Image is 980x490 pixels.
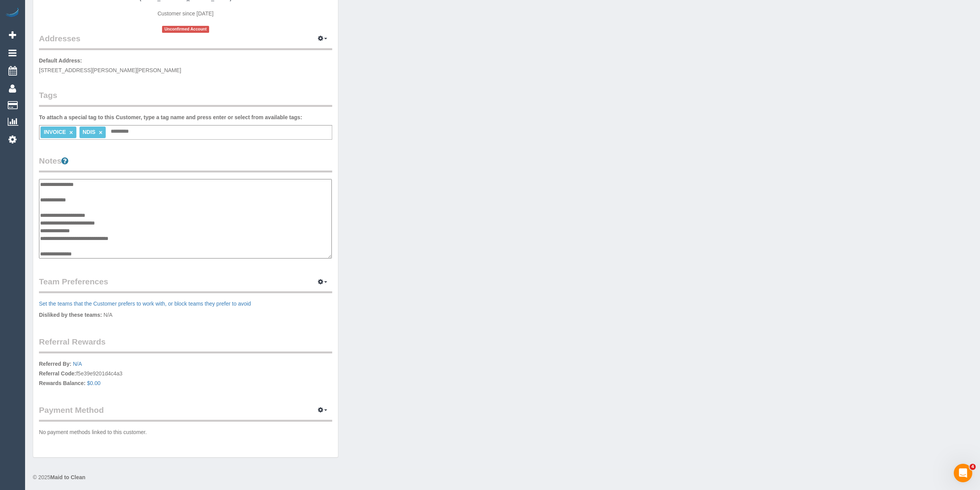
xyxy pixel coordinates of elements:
[99,129,102,136] a: ×
[39,113,302,121] label: To attach a special tag to this Customer, type a tag name and press enter or select from availabl...
[39,428,332,436] p: No payment methods linked to this customer.
[39,370,76,377] label: Referral Code:
[157,10,213,17] span: Customer since [DATE]
[970,464,976,470] span: 4
[33,473,972,481] div: © 2025
[103,312,112,318] span: N/A
[39,155,332,172] legend: Notes
[50,474,85,480] strong: Maid to Clean
[39,90,332,107] legend: Tags
[39,301,251,307] a: Set the teams that the Customer prefers to work with, or block teams they prefer to avoid
[69,129,73,136] a: ×
[5,8,20,19] img: Automaid Logo
[39,360,332,389] p: f5e39e9201d4c4a3
[39,311,102,319] label: Disliked by these teams:
[39,57,82,64] label: Default Address:
[44,129,66,135] span: INVOICE
[162,26,209,32] span: Unconfirmed Account
[87,380,101,386] a: $0.00
[83,129,95,135] span: NDIS
[39,360,71,368] label: Referred By:
[39,336,332,353] legend: Referral Rewards
[39,67,181,73] span: [STREET_ADDRESS][PERSON_NAME][PERSON_NAME]
[39,404,332,422] legend: Payment Method
[73,361,82,367] a: N/A
[39,379,86,387] label: Rewards Balance:
[39,276,332,293] legend: Team Preferences
[954,464,972,482] iframe: Intercom live chat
